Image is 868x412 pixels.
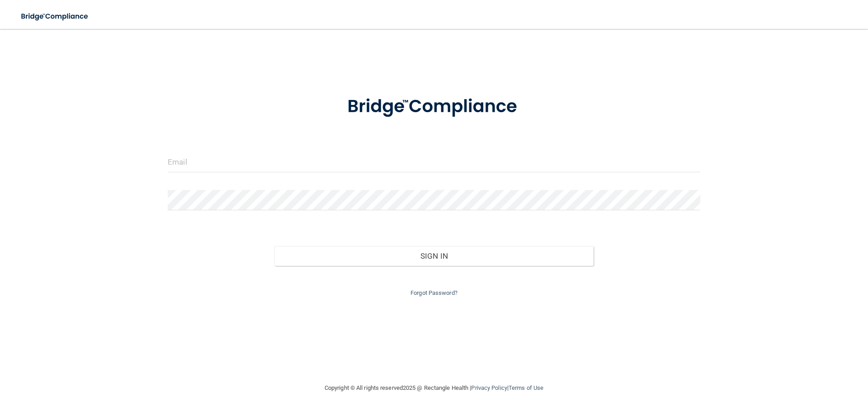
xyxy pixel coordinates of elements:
[509,384,543,391] a: Terms of Use
[269,374,599,403] div: Copyright © All rights reserved 2025 @ Rectangle Health | |
[410,289,458,296] a: Forgot Password?
[329,83,539,130] img: bridge_compliance_login_screen.278c3ca4.svg
[274,246,594,266] button: Sign In
[471,384,507,391] a: Privacy Policy
[712,348,857,384] iframe: Drift Widget Chat Controller
[168,152,700,172] input: Email
[14,7,97,26] img: bridge_compliance_login_screen.278c3ca4.svg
